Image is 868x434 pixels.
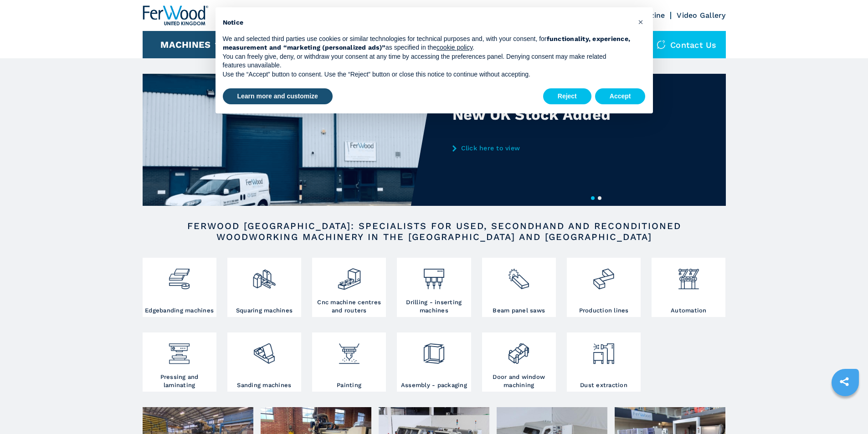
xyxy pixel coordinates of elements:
[484,373,554,389] h3: Door and window machining
[252,335,276,366] img: levigatrici_2.png
[143,74,434,206] img: New UK Stock Added
[167,335,191,366] img: pressa-strettoia.png
[657,40,666,49] img: Contact us
[223,70,631,79] p: Use the “Accept” button to consent. Use the “Reject” button or close this notice to continue with...
[591,196,595,200] button: 1
[580,381,627,389] h3: Dust extraction
[595,88,646,105] button: Accept
[223,88,333,105] button: Learn more and customize
[314,298,384,315] h3: Cnc machine centres and routers
[337,381,361,389] h3: Painting
[223,18,631,27] h2: Notice
[634,15,648,29] button: Close this notice
[167,260,191,291] img: bordatrici_1.png
[677,11,725,20] a: Video Gallery
[482,332,556,392] a: Door and window machining
[143,332,216,392] a: Pressing and laminating
[145,373,214,389] h3: Pressing and laminating
[677,260,701,291] img: automazione.png
[452,144,631,152] a: Click here to view
[829,393,861,427] iframe: Chat
[337,260,361,291] img: centro_di_lavoro_cnc_2.png
[671,306,707,315] h3: Automation
[591,335,616,366] img: aspirazione_1.png
[252,260,276,291] img: squadratrici_2.png
[638,16,643,27] span: ×
[507,260,531,291] img: sezionatrici_2.png
[223,52,631,70] p: You can freely give, deny, or withdraw your consent at any time by accessing the preferences pane...
[543,88,591,105] button: Reject
[579,306,629,315] h3: Production lines
[399,298,468,315] h3: Drilling - inserting machines
[160,39,211,50] button: Machines
[567,258,641,317] a: Production lines
[143,5,208,26] img: Ferwood
[437,44,473,51] a: cookie policy
[145,306,214,315] h3: Edgebanding machines
[397,332,471,392] a: Assembly - packaging
[397,258,471,317] a: Drilling - inserting machines
[312,258,386,317] a: Cnc machine centres and routers
[143,258,216,317] a: Edgebanding machines
[237,381,291,389] h3: Sanding machines
[493,306,545,315] h3: Beam panel saws
[598,196,601,200] button: 2
[227,332,301,392] a: Sanding machines
[591,260,616,291] img: linee_di_produzione_2.png
[236,306,293,315] h3: Squaring machines
[422,260,446,291] img: foratrici_inseritrici_2.png
[422,335,446,366] img: montaggio_imballaggio_2.png
[401,381,467,389] h3: Assembly - packaging
[337,335,361,366] img: verniciatura_1.png
[312,332,386,392] a: Painting
[223,35,631,52] p: We and selected third parties use cookies or similar technologies for technical purposes and, wit...
[223,35,631,51] strong: functionality, experience, measurement and “marketing (personalized ads)”
[227,258,301,317] a: Squaring machines
[647,31,726,58] div: Contact us
[652,258,725,317] a: Automation
[482,258,556,317] a: Beam panel saws
[833,370,856,393] a: sharethis
[507,335,531,366] img: lavorazione_porte_finestre_2.png
[567,332,641,392] a: Dust extraction
[172,220,697,242] h2: FERWOOD [GEOGRAPHIC_DATA]: SPECIALISTS FOR USED, SECONDHAND AND RECONDITIONED WOODWORKING MACHINE...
